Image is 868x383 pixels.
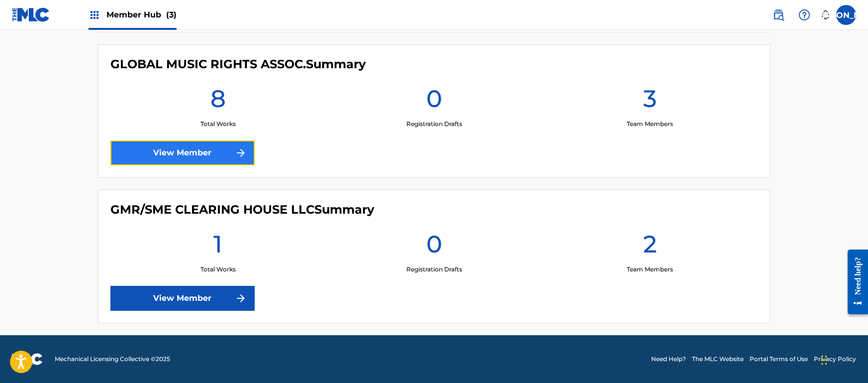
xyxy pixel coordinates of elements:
a: Need Help? [651,355,686,364]
h1: 8 [210,84,226,120]
h4: GLOBAL MUSIC RIGHTS ASSOC. [110,57,366,72]
div: User Menu [836,5,856,25]
p: Total Works [200,120,236,128]
h4: GMR/SME CLEARING HOUSE LLC [110,202,374,217]
div: Help [794,5,814,25]
h1: 0 [426,84,442,120]
a: View Member [110,286,255,311]
span: Mechanical Licensing Collective © 2025 [55,355,170,364]
img: f7272a7cc735f4ea7f67.svg [235,292,247,304]
p: Registration Drafts [406,120,462,128]
a: Privacy Policy [814,355,856,364]
img: search [772,9,784,21]
span: Member Hub [106,9,177,20]
p: Team Members [627,120,673,128]
iframe: Chat Widget [818,335,868,383]
a: View Member [110,140,255,165]
span: (3) [166,10,177,19]
h1: 0 [426,229,442,265]
img: help [798,9,810,21]
h1: 2 [643,229,657,265]
a: Public Search [769,5,788,25]
img: f7272a7cc735f4ea7f67.svg [235,147,247,159]
a: Portal Terms of Use [750,355,808,364]
h1: 3 [643,84,657,120]
h1: 1 [213,229,222,265]
p: Total Works [200,265,236,274]
img: logo [12,353,43,365]
p: Registration Drafts [406,265,462,274]
img: Top Rightsholders [89,9,100,21]
img: MLC Logo [12,7,50,22]
p: Team Members [627,265,673,274]
a: The MLC Website [692,355,744,364]
iframe: Resource Center [840,242,868,322]
div: Drag [821,345,827,375]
